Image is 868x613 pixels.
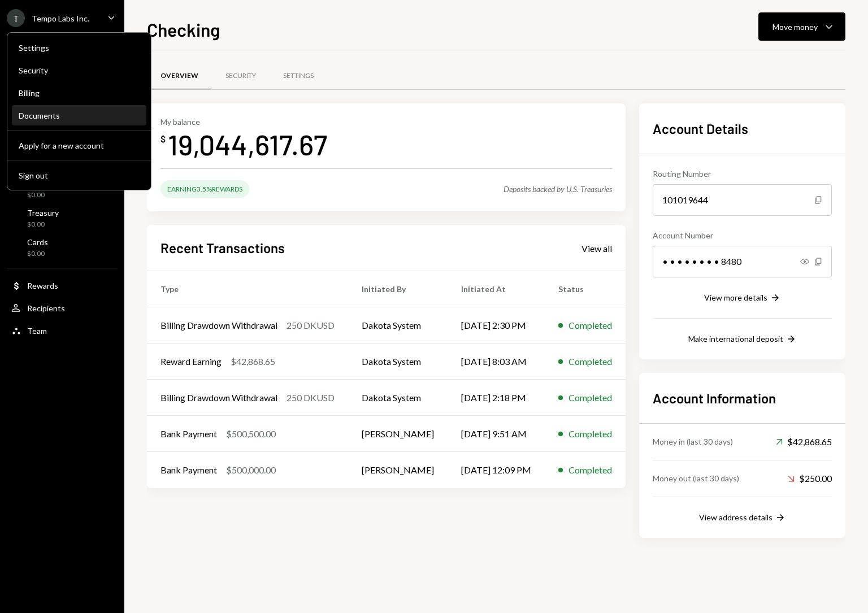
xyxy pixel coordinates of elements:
button: Sign out [12,166,146,186]
a: Cards$0.00 [7,234,118,261]
a: Treasury$0.00 [7,205,118,232]
td: [PERSON_NAME] [348,452,448,488]
a: Recipients [7,298,118,318]
div: $0.00 [27,220,59,229]
a: Security [12,60,146,80]
div: $500,500.00 [226,427,276,441]
div: Documents [19,111,140,120]
a: Rewards [7,275,118,295]
div: Team [27,326,47,336]
th: Status [545,271,626,307]
div: Cards [27,237,48,247]
td: [DATE] 9:51 AM [448,416,545,452]
div: 250 DKUSD [287,319,335,332]
div: Bank Payment [160,427,217,441]
div: Settings [283,71,314,81]
div: Bank Payment [160,463,217,477]
div: $0.00 [27,249,48,259]
div: Completed [568,427,612,441]
div: Account Number [653,229,832,241]
td: [PERSON_NAME] [348,416,448,452]
td: [DATE] 2:30 PM [448,307,545,344]
h2: Recent Transactions [160,238,285,257]
div: $500,000.00 [226,463,276,477]
div: $42,868.65 [231,355,275,368]
div: Treasury [27,208,59,218]
div: 250 DKUSD [287,391,335,405]
h2: Account Information [653,389,832,407]
a: Overview [147,62,212,90]
td: Dakota System [348,380,448,416]
button: View address details [699,512,786,524]
button: Apply for a new account [12,136,146,156]
div: $250.00 [788,472,832,485]
div: Money in (last 30 days) [653,436,733,447]
div: Security [19,66,140,75]
div: Overview [160,71,198,81]
div: $42,868.65 [776,435,832,449]
div: Apply for a new account [19,141,140,150]
th: Type [147,271,348,307]
div: Completed [568,391,612,405]
div: Completed [568,463,612,477]
div: Reward Earning [160,355,222,368]
div: View all [581,243,612,254]
div: T [7,9,25,27]
td: [DATE] 12:09 PM [448,452,545,488]
div: $0.00 [27,190,54,200]
a: Documents [12,105,146,125]
div: Earning 3.5% Rewards [160,180,249,198]
div: Billing Drawdown Withdrawal [160,391,277,405]
div: Completed [568,319,612,332]
div: • • • • • • • • 8480 [653,246,832,277]
h1: Checking [147,18,220,41]
div: Tempo Labs Inc. [32,14,89,23]
div: Billing Drawdown Withdrawal [160,319,277,332]
button: Make international deposit [688,333,797,346]
div: Recipients [27,303,65,313]
a: Settings [12,37,146,58]
div: Sign out [19,171,140,180]
th: Initiated By [348,271,448,307]
div: Completed [568,355,612,368]
td: Dakota System [348,307,448,344]
div: Settings [19,43,140,53]
div: $ [160,133,166,145]
div: Security [225,71,256,81]
div: Billing [19,88,140,98]
a: Team [7,320,118,341]
div: Rewards [27,281,58,290]
div: 101019644 [653,184,832,216]
div: View address details [699,512,772,522]
div: Move money [772,21,818,33]
button: Move money [758,12,845,41]
div: View more details [704,293,767,302]
td: [DATE] 2:18 PM [448,380,545,416]
div: Make international deposit [688,334,783,344]
div: Deposits backed by U.S. Treasuries [504,184,612,194]
a: View all [581,242,612,254]
a: Billing [12,82,146,103]
a: Security [212,62,270,90]
h2: Account Details [653,119,832,138]
th: Initiated At [448,271,545,307]
button: View more details [704,292,781,305]
div: 19,044,617.67 [168,127,327,162]
td: [DATE] 8:03 AM [448,344,545,380]
a: Settings [270,62,327,90]
div: My balance [160,117,327,127]
div: Routing Number [653,168,832,180]
div: Money out (last 30 days) [653,472,739,484]
td: Dakota System [348,344,448,380]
